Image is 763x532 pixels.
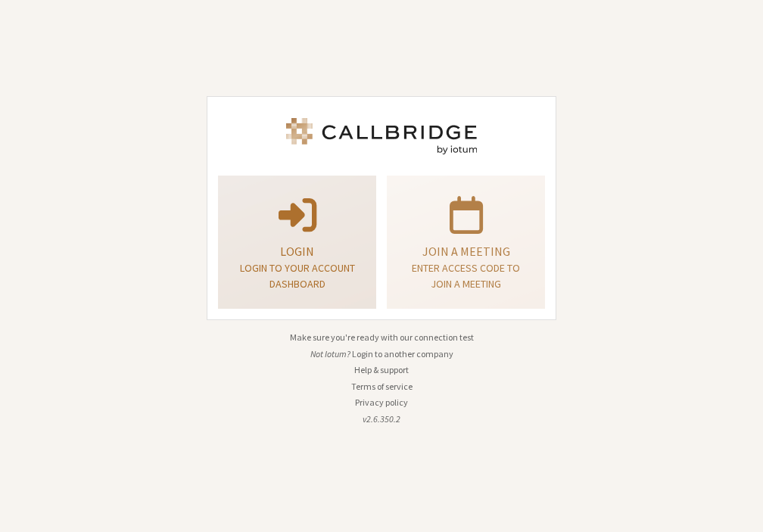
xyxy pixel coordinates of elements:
img: Iotum [283,118,480,154]
p: Enter access code to join a meeting [406,260,526,292]
a: Privacy policy [355,397,408,408]
a: Terms of service [351,381,413,392]
a: Help & support [354,364,409,375]
p: Join a meeting [406,242,526,260]
li: v2.6.350.2 [207,412,556,426]
a: Join a meetingEnter access code to join a meeting [387,176,545,310]
p: Login [237,242,357,260]
button: Login to another company [352,347,453,361]
a: Make sure you're ready with our connection test [290,331,474,343]
p: Login to your account dashboard [237,260,357,292]
button: LoginLogin to your account dashboard [218,176,376,310]
li: Not Iotum? [207,347,556,361]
